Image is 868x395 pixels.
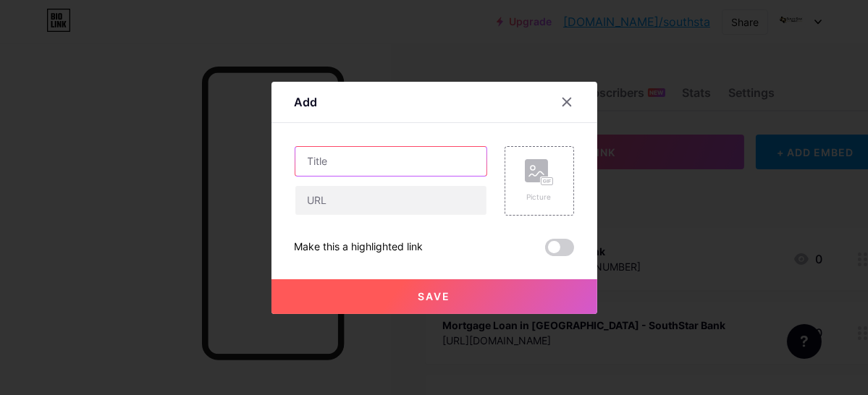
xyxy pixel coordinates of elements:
div: Picture [525,192,554,203]
button: Save [271,279,597,314]
input: Title [295,147,486,176]
span: Save [418,290,450,302]
input: URL [295,186,486,215]
div: Make this a highlighted link [295,239,424,256]
div: Add [295,93,318,111]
